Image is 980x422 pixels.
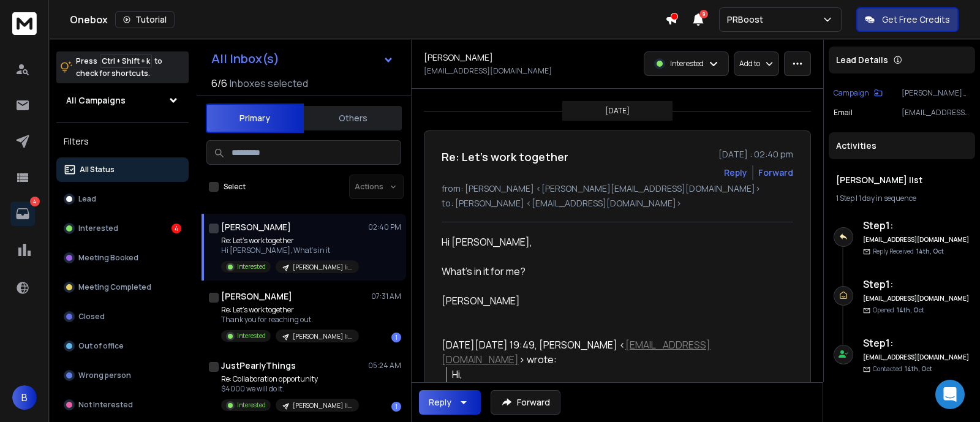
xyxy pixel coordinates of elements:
button: Wrong person [56,363,189,388]
p: Interested [237,331,266,341]
button: All Status [56,157,189,182]
p: Re: Let's work together [221,305,359,315]
button: Reply [419,390,481,415]
p: Press to check for shortcuts. [76,55,162,80]
p: 07:31 AM [371,292,401,301]
p: [EMAIL_ADDRESS][DOMAIN_NAME] [902,108,970,118]
p: Email [834,108,853,118]
p: 02:40 PM [368,222,401,232]
h1: All Campaigns [66,94,126,107]
p: [PERSON_NAME] list [293,401,352,410]
h1: Re: Let's work together [442,148,568,165]
button: Lead [56,187,189,211]
button: Not Interested [56,393,189,417]
p: Thank you for reaching out. [221,315,359,325]
p: Opened [873,306,924,315]
button: Campaign [834,88,883,98]
p: Meeting Completed [78,282,151,292]
p: Wrong person [78,371,131,380]
button: Meeting Completed [56,275,189,300]
span: 1 day in sequence [859,193,916,203]
div: 1 [391,402,401,412]
button: Meeting Booked [56,246,189,270]
h6: [EMAIL_ADDRESS][DOMAIN_NAME] [863,353,970,362]
p: Re: Collaboration opportunity [221,374,359,384]
h1: [PERSON_NAME] [221,221,291,233]
p: Re: Let's work together [221,236,359,246]
button: B [12,385,37,410]
p: Interested [670,59,704,69]
p: Get Free Credits [882,13,950,26]
h3: Inboxes selected [230,76,308,91]
div: Onebox [70,11,665,28]
div: Forward [758,167,793,179]
p: to: [PERSON_NAME] <[EMAIL_ADDRESS][DOMAIN_NAME]> [442,197,793,209]
button: Tutorial [115,11,175,28]
span: Ctrl + Shift + k [100,54,152,68]
button: Out of office [56,334,189,358]
h3: Filters [56,133,189,150]
span: 6 / 6 [211,76,227,91]
button: Primary [206,104,304,133]
span: 14th, Oct [905,364,932,373]
span: 14th, Oct [897,306,924,314]
a: 4 [10,202,35,226]
h6: [EMAIL_ADDRESS][DOMAIN_NAME] [863,294,970,303]
button: Interested4 [56,216,189,241]
h6: Step 1 : [863,218,970,233]
span: 1 Step [836,193,854,203]
h6: Step 1 : [863,277,970,292]
p: Closed [78,312,105,322]
button: All Campaigns [56,88,189,113]
p: Lead [78,194,96,204]
h6: [EMAIL_ADDRESS][DOMAIN_NAME] [863,235,970,244]
p: Out of office [78,341,124,351]
p: from: [PERSON_NAME] <[PERSON_NAME][EMAIL_ADDRESS][DOMAIN_NAME]> [442,183,793,195]
button: Closed [56,304,189,329]
h1: [PERSON_NAME] list [836,174,968,186]
button: Reply [724,167,747,179]
h1: [PERSON_NAME] [424,51,493,64]
button: Others [304,105,402,132]
span: 14th, Oct [916,247,944,255]
h1: [PERSON_NAME] [221,290,292,303]
p: [PERSON_NAME] list [293,332,352,341]
p: [EMAIL_ADDRESS][DOMAIN_NAME] [424,66,552,76]
p: Interested [237,262,266,271]
p: Hi [PERSON_NAME], What's in it [221,246,359,255]
button: All Inbox(s) [202,47,404,71]
p: Contacted [873,364,932,374]
p: Campaign [834,88,869,98]
p: [DATE] [605,106,630,116]
p: Lead Details [836,54,888,66]
p: [PERSON_NAME] list [293,263,352,272]
p: PRBoost [727,13,768,26]
button: Forward [491,390,560,415]
div: | [836,194,968,203]
p: [DATE] : 02:40 pm [718,148,793,160]
p: $4000 we will do it. [221,384,359,394]
p: 05:24 AM [368,361,401,371]
h1: All Inbox(s) [211,53,279,65]
p: Meeting Booked [78,253,138,263]
p: Interested [78,224,118,233]
p: Add to [739,59,760,69]
div: Hi [PERSON_NAME], What's in it for me? [PERSON_NAME] [442,235,783,308]
p: 4 [30,197,40,206]
span: 9 [699,10,708,18]
div: Activities [829,132,975,159]
label: Select [224,182,246,192]
div: 4 [171,224,181,233]
p: All Status [80,165,115,175]
p: [PERSON_NAME] list [902,88,970,98]
div: Reply [429,396,451,409]
div: 1 [391,333,401,342]
button: Get Free Credits [856,7,959,32]
div: [DATE][DATE] 19:49, [PERSON_NAME] < > wrote: [442,337,783,367]
div: Open Intercom Messenger [935,380,965,409]
p: Not Interested [78,400,133,410]
h6: Step 1 : [863,336,970,350]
